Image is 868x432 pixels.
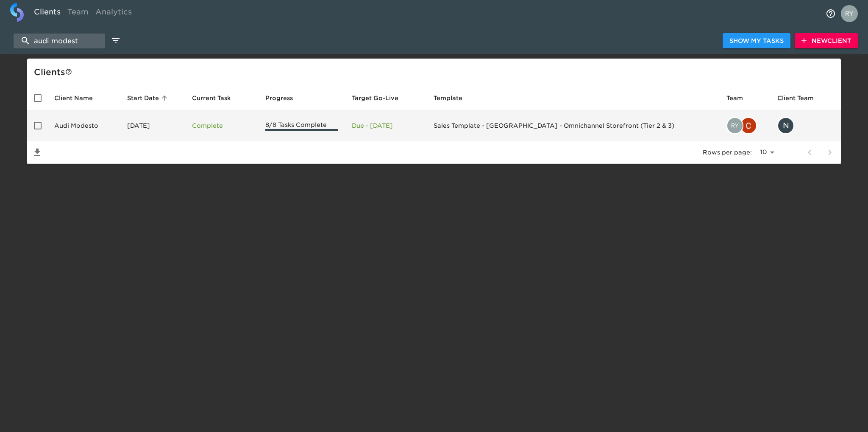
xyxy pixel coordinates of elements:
[841,5,858,22] img: Profile
[777,117,794,134] div: N
[723,33,790,49] button: Show My Tasks
[192,121,252,130] p: Complete
[127,93,170,103] span: Start Date
[65,68,72,75] svg: This is a list of all of your clients and clients shared with you
[54,93,104,103] span: Client Name
[726,117,764,134] div: ryan.dale@roadster.com, christopher.mccarthy@roadster.com
[265,93,304,103] span: Progress
[352,121,420,130] p: Due - [DATE]
[727,118,743,133] img: ryan.dale@roadster.com
[92,3,135,24] a: Analytics
[192,93,231,103] span: This is the next Task in this Hub that should be completed
[14,34,105,48] input: search
[729,36,784,46] span: Show My Tasks
[795,33,858,49] button: NewClient
[47,110,120,141] td: Audi Modesto
[10,3,24,22] img: logo
[801,36,851,46] span: New Client
[777,117,834,134] div: nick.george@dgdg.com
[120,110,185,141] td: [DATE]
[27,142,47,163] button: Save List
[726,93,754,103] span: Team
[434,93,473,103] span: Template
[703,148,752,157] p: Rows per page:
[821,3,841,24] button: notifications
[259,110,345,141] td: 8/8 Tasks Complete
[777,93,825,103] span: Client Team
[34,65,837,79] div: Client s
[352,93,398,103] span: Calculated based on the start date and the duration of all Tasks contained in this Hub.
[64,3,92,24] a: Team
[741,118,756,133] img: christopher.mccarthy@roadster.com
[192,93,242,103] span: Current Task
[108,34,123,48] button: edit
[31,3,64,24] a: Clients
[27,86,841,164] table: enhanced table
[755,146,777,159] select: rows per page
[427,110,720,141] td: Sales Template - [GEOGRAPHIC_DATA] - Omnichannel Storefront (Tier 2 & 3)
[352,93,409,103] span: Target Go-Live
